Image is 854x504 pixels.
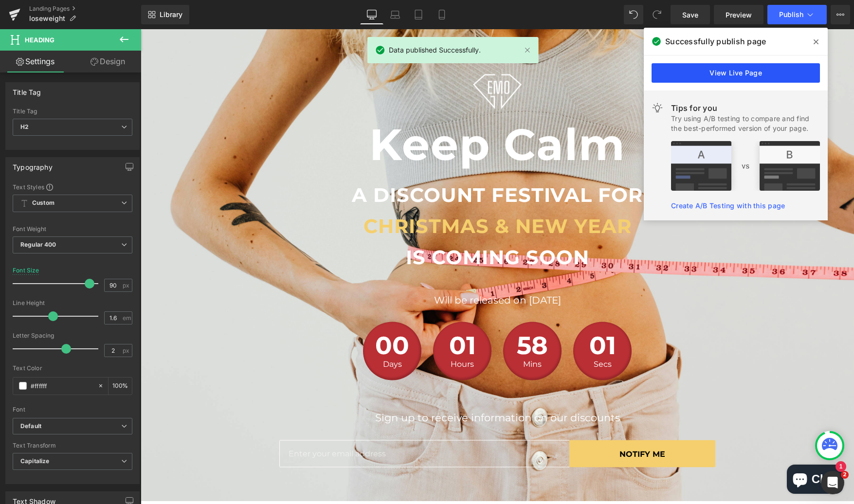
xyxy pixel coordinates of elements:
span: Mins [374,331,410,339]
b: Custom [32,199,55,207]
span: Preview [726,10,752,20]
div: % [109,378,132,395]
strong: A DISCOUNT FESTIVAL FOR [211,153,502,177]
div: Text Color [13,365,132,372]
div: Font [13,406,132,413]
span: 58 [374,304,410,331]
span: px [123,347,131,354]
span: 01 [444,304,480,331]
img: light.svg [652,102,663,114]
div: Title Tag [13,108,132,115]
span: Save [682,10,698,20]
a: Laptop [383,5,407,24]
span: Hours [304,331,340,339]
div: Font Size [13,267,39,274]
div: Text Styles [13,183,132,191]
iframe: Intercom live chat [821,471,844,494]
div: Line Height [13,300,132,306]
strong: IS COMING SOON [265,216,449,239]
button: Redo [647,5,667,24]
img: tip.png [671,141,820,191]
span: Secs [444,331,480,339]
span: 00 [234,304,270,331]
span: Publish [779,11,803,18]
span: Successfully publish page [665,36,766,47]
div: Title Tag [13,83,41,96]
div: Letter Spacing [13,332,132,339]
a: Desktop [360,5,383,24]
span: Days [234,331,270,339]
strong: Keep Calm [229,88,485,142]
div: Try using A/B testing to compare and find the best-performed version of your page. [671,114,820,133]
span: Heading [25,36,55,44]
a: Design [73,51,143,72]
a: View Live Page [652,63,820,83]
strong: CHRISTMAS & NEW YEAR [223,184,491,208]
a: Mobile [430,5,454,24]
span: em [123,315,131,321]
div: Typography [13,158,53,171]
div: Font Weight [13,226,132,233]
a: Tablet [407,5,430,24]
div: Text Transform [13,442,132,449]
span: px [123,282,131,288]
button: Undo [624,5,643,24]
a: New Library [141,5,189,24]
span: loseweight [29,15,65,22]
a: Create A/B Testing with this page [671,201,785,210]
b: H2 [20,123,29,130]
div: Tips for you [671,102,820,114]
a: Landing Pages [29,5,141,13]
span: 01 [304,304,340,331]
b: Regular 400 [20,241,56,248]
button: More [831,5,850,24]
b: Capitalize [20,457,49,465]
i: Default [20,422,41,431]
input: Color [31,380,93,391]
span: Library [160,10,182,19]
button: Notify me [429,411,575,438]
button: Publish [767,5,827,24]
a: Preview [714,5,763,24]
inbox-online-store-chat: Shopify online store chat [643,435,706,467]
span: 2 [841,471,849,479]
input: Enter your email address [139,411,429,438]
p: Sign up to receive information on our discounts [139,380,575,396]
span: Data published Successfully. [389,45,481,55]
